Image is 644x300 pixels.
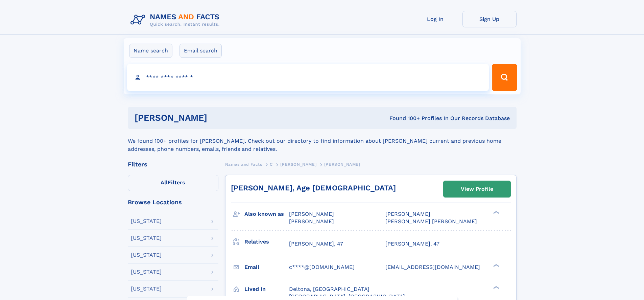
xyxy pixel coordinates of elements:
input: search input [127,64,489,91]
div: [US_STATE] [131,252,162,258]
div: ❯ [492,210,500,215]
a: Names and Facts [225,160,262,168]
span: Deltona, [GEOGRAPHIC_DATA] [289,286,369,292]
div: [US_STATE] [131,269,162,275]
a: [PERSON_NAME], 47 [289,240,343,248]
a: Sign Up [462,11,517,27]
span: [PERSON_NAME] [289,211,334,217]
span: [GEOGRAPHIC_DATA], [GEOGRAPHIC_DATA] [289,293,405,300]
div: ❯ [492,263,500,268]
label: Name search [129,44,172,58]
h3: Relatives [244,236,289,248]
a: [PERSON_NAME], Age [DEMOGRAPHIC_DATA] [231,184,396,192]
span: C [270,162,273,167]
div: ❯ [492,285,500,290]
a: [PERSON_NAME] [280,160,316,168]
a: [PERSON_NAME], 47 [385,240,439,248]
button: Search Button [492,64,517,91]
span: [PERSON_NAME] [385,211,430,217]
h1: [PERSON_NAME] [135,114,299,122]
span: [PERSON_NAME] [PERSON_NAME] [385,218,477,225]
a: Log In [408,11,462,27]
h3: Also known as [244,208,289,220]
a: View Profile [444,181,510,197]
a: C [270,160,273,168]
div: [US_STATE] [131,218,162,224]
img: Logo Names and Facts [128,11,225,29]
div: Found 100+ Profiles In Our Records Database [298,115,510,122]
div: [US_STATE] [131,235,162,241]
label: Email search [180,44,222,58]
h3: Lived in [244,283,289,295]
h3: Email [244,261,289,273]
span: [PERSON_NAME] [280,162,316,167]
div: [US_STATE] [131,286,162,292]
div: Browse Locations [128,199,218,205]
div: View Profile [461,181,493,197]
span: [EMAIL_ADDRESS][DOMAIN_NAME] [385,264,480,270]
label: Filters [128,175,218,191]
span: All [161,179,168,186]
div: We found 100+ profiles for [PERSON_NAME]. Check out our directory to find information about [PERS... [128,129,517,153]
div: Filters [128,161,218,167]
span: [PERSON_NAME] [289,218,334,225]
span: [PERSON_NAME] [324,162,360,167]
